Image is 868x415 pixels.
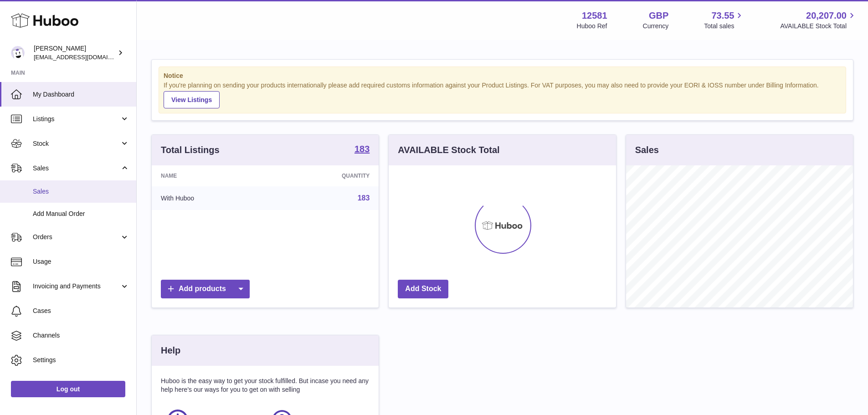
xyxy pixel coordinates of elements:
[780,22,857,31] span: AVAILABLE Stock Total
[33,139,120,148] span: Stock
[780,10,857,31] a: 20,207.00 AVAILABLE Stock Total
[354,144,370,155] a: 183
[704,22,745,31] span: Total sales
[649,10,668,22] strong: GBP
[398,144,499,156] h3: AVAILABLE Stock Total
[34,53,134,61] span: [EMAIL_ADDRESS][DOMAIN_NAME]
[354,144,370,154] strong: 183
[643,22,669,31] div: Currency
[161,377,370,394] p: Huboo is the easy way to get your stock fulfilled. But incase you need any help here's our ways f...
[358,194,370,202] a: 183
[806,10,847,22] span: 20,207.00
[704,10,745,31] a: 73.55 Total sales
[577,22,607,31] div: Huboo Ref
[152,165,272,186] th: Name
[33,90,129,99] span: My Dashboard
[152,186,272,210] td: With Huboo
[398,280,448,298] a: Add Stock
[164,91,220,108] a: View Listings
[164,81,841,108] div: If you're planning on sending your products internationally please add required customs informati...
[582,10,607,22] strong: 12581
[34,44,116,61] div: [PERSON_NAME]
[161,344,180,357] h3: Help
[33,210,129,218] span: Add Manual Order
[33,356,129,364] span: Settings
[33,331,129,340] span: Channels
[33,187,129,196] span: Sales
[711,10,734,22] span: 73.55
[33,115,120,123] span: Listings
[33,282,120,291] span: Invoicing and Payments
[33,164,120,173] span: Sales
[272,165,379,186] th: Quantity
[161,144,220,156] h3: Total Listings
[33,257,129,266] span: Usage
[11,381,125,397] a: Log out
[635,144,659,156] h3: Sales
[11,46,25,60] img: rnash@drink-trip.com
[33,233,120,241] span: Orders
[164,72,841,80] strong: Notice
[161,280,250,298] a: Add products
[33,307,129,315] span: Cases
